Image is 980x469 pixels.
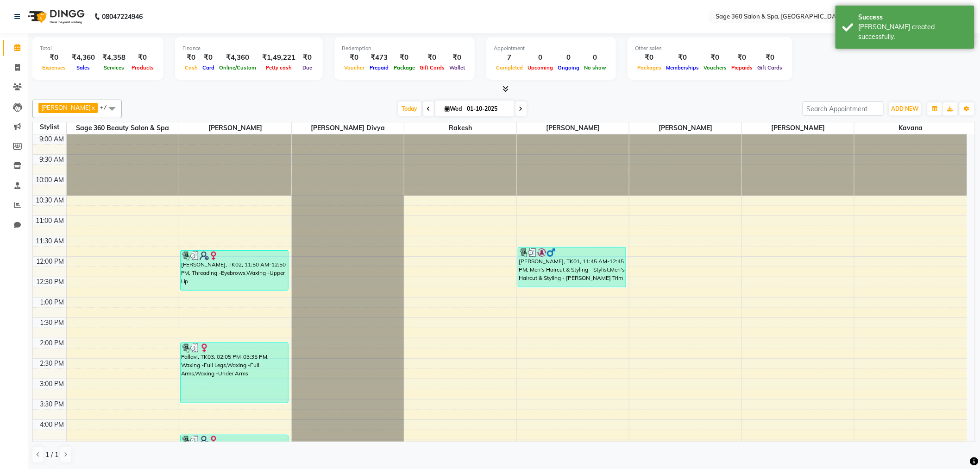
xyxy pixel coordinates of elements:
span: Online/Custom [217,64,258,71]
span: Vouchers [701,64,729,71]
div: 0 [525,52,555,63]
div: ₹0 [447,52,467,63]
div: ₹0 [40,52,68,63]
div: 11:30 AM [34,236,66,246]
span: 1 / 1 [45,450,58,460]
input: Search Appointment [803,101,884,116]
div: ₹0 [417,52,447,63]
div: 12:00 PM [35,257,66,266]
span: Wed [443,105,465,112]
span: Petty cash [264,64,294,71]
div: ₹473 [367,52,391,63]
div: Redemption [342,44,467,52]
div: Stylist [33,122,66,132]
span: Gift Cards [417,64,447,71]
div: 3:00 PM [38,379,66,389]
span: Services [101,64,126,71]
div: 1:00 PM [38,298,66,307]
span: Completed [494,64,525,71]
span: Memberships [664,64,701,71]
span: Package [391,64,417,71]
span: Prepaid [367,64,391,71]
div: ₹0 [182,52,200,63]
b: 08047224946 [102,4,143,30]
div: 0 [582,52,609,63]
span: Upcoming [525,64,555,71]
div: 1:30 PM [38,318,66,328]
span: [PERSON_NAME] [41,104,91,111]
span: Due [300,64,314,71]
img: logo [24,4,87,30]
span: Packages [635,64,664,71]
div: 0 [555,52,582,63]
div: ₹4,358 [99,52,129,63]
div: ₹4,360 [217,52,258,63]
span: [PERSON_NAME] [742,122,854,134]
div: ₹0 [342,52,367,63]
span: Today [398,101,421,116]
a: x [91,104,95,111]
div: 12:30 PM [35,277,66,287]
span: Products [129,64,156,71]
div: ₹0 [635,52,664,63]
div: ₹0 [391,52,417,63]
span: [PERSON_NAME] [179,122,291,134]
div: ₹0 [664,52,701,63]
span: Kavana [854,122,967,134]
div: ₹4,360 [68,52,99,63]
div: 3:30 PM [38,399,66,409]
span: Wallet [447,64,467,71]
span: Rakesh [404,122,516,134]
span: Cash [182,64,200,71]
div: 10:30 AM [34,196,66,205]
div: Other sales [635,44,785,52]
div: Bill created successfully. [859,22,967,42]
div: ₹0 [729,52,755,63]
div: 4:30 PM [38,440,66,450]
span: ADD NEW [892,105,919,112]
span: Sales [75,64,93,71]
div: 4:00 PM [38,420,66,430]
span: Ongoing [555,64,582,71]
div: [PERSON_NAME], TK02, 11:50 AM-12:50 PM, Threading -Eyebrows,Waxing -Upper Lip [181,251,288,290]
span: No show [582,64,609,71]
div: 7 [494,52,525,63]
div: 2:30 PM [38,359,66,368]
span: +7 [100,103,114,111]
div: ₹1,49,221 [258,52,299,63]
span: [PERSON_NAME] Divya [292,122,404,134]
div: 11:00 AM [34,216,66,226]
span: Voucher [342,64,367,71]
span: Card [200,64,217,71]
div: 9:00 AM [38,134,66,144]
span: Gift Cards [755,64,785,71]
button: ADD NEW [889,102,921,115]
div: 2:00 PM [38,338,66,348]
div: Success [859,13,967,22]
span: Prepaids [729,64,755,71]
span: Sage 360 Beauty Salon & Spa [67,122,179,134]
span: Expenses [40,64,68,71]
div: [PERSON_NAME], TK01, 11:45 AM-12:45 PM, Men's Haircut & Styling - Stylist,Men's Haircut & Styling... [518,247,626,287]
div: ₹0 [755,52,785,63]
input: 2025-10-01 [465,102,511,116]
div: 9:30 AM [38,155,66,165]
div: Finance [182,44,315,52]
div: 10:00 AM [34,175,66,185]
div: ₹0 [701,52,729,63]
div: ₹0 [200,52,217,63]
div: ₹0 [129,52,156,63]
span: [PERSON_NAME] [629,122,741,134]
div: Total [40,44,156,52]
div: Appointment [494,44,609,52]
div: [PERSON_NAME], TK04, 04:20 PM-04:50 PM, Pedicure -Chocolate Mint Pedicure [181,435,288,454]
div: Pallavi, TK03, 02:05 PM-03:35 PM, Waxing -Full Legs,Waxing -Full Arms,Waxing -Under Arms [181,343,288,403]
div: ₹0 [299,52,315,63]
span: [PERSON_NAME] [517,122,629,134]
